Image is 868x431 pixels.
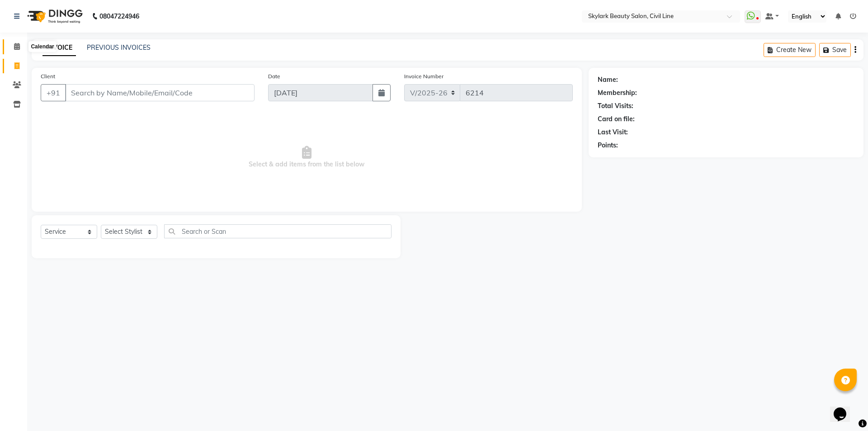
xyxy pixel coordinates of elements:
[268,72,280,81] label: Date
[99,4,139,29] b: 08047224946
[87,43,151,52] a: PREVIOUS INVOICES
[41,72,55,81] label: Client
[764,43,816,57] button: Create New
[65,84,255,101] input: Search by Name/Mobile/Email/Code
[23,4,85,29] img: logo
[598,75,618,85] div: Name:
[819,43,851,57] button: Save
[830,395,859,422] iframe: chat widget
[598,128,628,137] div: Last Visit:
[598,114,635,124] div: Card on file:
[598,101,633,111] div: Total Visits:
[598,141,618,150] div: Points:
[598,88,637,98] div: Membership:
[28,41,56,52] div: Calendar
[41,112,573,203] span: Select & add items from the list below
[404,72,443,81] label: Invoice Number
[164,224,392,238] input: Search or Scan
[41,84,66,101] button: +91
